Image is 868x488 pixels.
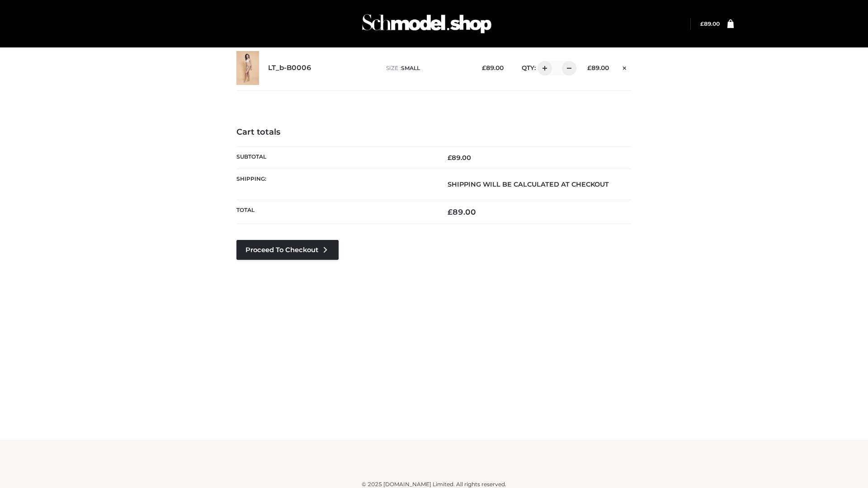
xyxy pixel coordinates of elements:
[236,240,339,260] a: Proceed to Checkout
[236,169,434,200] th: Shipping:
[482,64,486,71] span: £
[448,207,453,216] span: £
[401,65,420,71] span: SMALL
[448,154,471,162] bdi: 89.00
[236,146,434,169] th: Subtotal
[268,64,311,72] a: LT_b-B0006
[700,20,704,27] span: £
[700,20,720,27] bdi: 89.00
[448,207,476,216] bdi: 89.00
[236,127,632,137] h4: Cart totals
[448,154,452,162] span: £
[618,61,632,73] a: Remove this item
[236,51,259,85] img: LT_b-B0006 - SMALL
[386,64,468,72] p: size :
[587,64,591,71] span: £
[448,180,609,188] strong: Shipping will be calculated at checkout
[700,20,720,27] a: £89.00
[359,6,495,42] img: Schmodel Admin 964
[587,64,609,71] bdi: 89.00
[513,61,573,75] div: QTY:
[482,64,504,71] bdi: 89.00
[236,200,434,224] th: Total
